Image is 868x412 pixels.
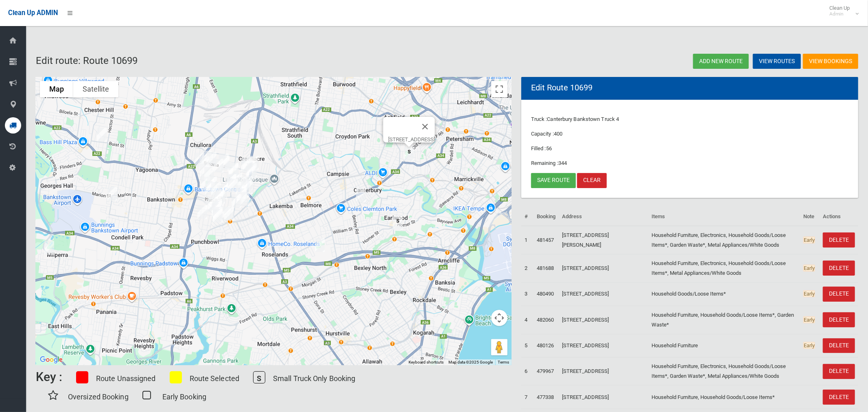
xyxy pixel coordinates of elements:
span: Early [803,290,815,297]
span: Canterbury Bankstown Truck 4 [547,116,619,122]
div: 93 Mimosa Road, GREENACRE NSW 2190 [210,156,227,176]
span: Early [803,316,815,323]
div: 6 Wilga Street, PUNCHBOWL NSW 2196 [209,197,225,218]
td: 477338 [533,386,559,409]
td: Household Furniture [649,334,800,357]
span: Map data ©2025 Google [448,360,493,364]
p: Filled : [531,144,848,153]
div: 25 St Charbel Way, PUNCHBOWL NSW 2196 [222,175,238,195]
th: Items [649,208,800,226]
a: DELETE [823,287,855,302]
span: 56 [546,145,552,151]
div: 16 Noble Avenue, PUNCHBOWL NSW 2196 [214,182,230,202]
div: 27 Scott Street, PUNCHBOWL NSW 2196 [205,193,221,214]
th: # [521,208,533,226]
button: Map camera controls [491,310,507,326]
div: 407 Stacey Street, BANKSTOWN NSW 2200 [191,149,208,170]
div: 82 Old Kent Road, MOUNT LEWIS NSW 2190 [223,171,240,191]
a: Terms (opens in new tab) [498,360,509,364]
td: [STREET_ADDRESS] [559,282,649,306]
div: 71 Acacia Avenue, PUNCHBOWL NSW 2196 [232,182,249,202]
td: Household Furniture, Household Goods/Loose Items*, Garden Waste* [649,306,800,334]
div: 125 Wilbur Street, GREENACRE NSW 2190 [244,153,260,174]
div: 16 Yarran Street, PUNCHBOWL NSW 2196 [210,204,226,224]
td: [STREET_ADDRESS] [559,306,649,334]
td: 480126 [533,334,559,357]
div: 1/14 Higgins Street, CONDELL PARK NSW 2200 [104,184,120,204]
a: DELETE [823,232,855,248]
div: 21 Bettina Court, GREENACRE NSW 2190 [240,177,256,197]
button: Drag Pegman onto the map to open Street View [491,339,507,355]
a: View Routes [753,54,801,69]
td: 481457 [533,226,559,254]
div: 61 Banksia Road, GREENACRE NSW 2190 [216,150,232,171]
td: 2 [521,254,533,282]
div: 71 Stansfield Avenue, BANKSTOWN NSW 2200 [210,189,227,209]
div: 53 Glamis Street, KINGSGROVE NSW 2208 [312,235,328,255]
div: 43 Lascelles Avenue, GREENACRE NSW 2190 [243,162,259,183]
td: 4 [521,306,533,334]
div: 43 Messiter Street, CAMPSIE NSW 2194 [353,185,369,205]
a: Save route [531,173,576,188]
td: Household Furniture, Household Goods/Loose Items* [649,386,800,409]
span: Early [803,265,815,272]
div: 45 Chaseling Street, GREENACRE NSW 2190 [244,160,260,180]
span: Clean Up [825,5,858,17]
td: [STREET_ADDRESS][PERSON_NAME] [559,226,649,254]
div: 12 Rixon Street, BASS HILL NSW 2197 [94,125,110,145]
th: Note [800,208,820,226]
button: Show satellite imagery [73,81,118,97]
div: 14 Prairie Vale Road, BANKSTOWN NSW 2200 [197,173,214,194]
div: 18 Frank Street, MOUNT LEWIS NSW 2190 [208,179,224,199]
td: 479967 [533,357,559,386]
a: Open this area in Google Maps (opens a new window) [38,355,65,365]
div: 2/777 Punchbowl Road, PUNCHBOWL NSW 2196 [221,204,237,224]
div: 16 Mimosa Road, GREENACRE NSW 2190 [225,160,241,180]
div: 8 Konrad Avenue, GREENACRE NSW 2190 [201,164,217,184]
td: 6 [521,357,533,386]
td: Household Furniture, Electronics, Household Goods/Loose Items*, Garden Waste*, Metal Appliances/W... [649,357,800,386]
div: 83 Highclere Avenue, PUNCHBOWL NSW 2196 [228,191,245,211]
span: Early [803,342,815,349]
div: 198 Hillcrest Avenue, MOUNT LEWIS NSW 2190 [202,178,218,198]
p: Truck : [531,114,848,124]
td: 481688 [533,254,559,282]
td: 1 [521,226,533,254]
div: 12 Mimosa Road, GREENACRE NSW 2190 [226,160,242,180]
div: 74 Napoleon Road, GREENACRE NSW 2190 [229,170,245,190]
button: Keyboard shortcuts [409,359,444,365]
div: 3/128B Wilbur Street, GREENACRE NSW 2190 [246,153,262,173]
div: 682-704 New Canterbury Road, HURLSTONE PARK NSW 2193 [401,144,417,164]
div: 13A Old Kent Road, GREENACRE NSW 2190 [240,173,256,193]
a: DELETE [823,261,855,276]
td: [STREET_ADDRESS] [559,254,649,282]
span: 344 [558,160,567,166]
div: 15 Hartill Law Avenue, EARLWOOD NSW 2206 [389,213,406,233]
div: 229A Wangee Road, GREENACRE NSW 2190 [240,154,256,175]
div: 5 Mulga Street, PUNCHBOWL NSW 2196 [210,206,226,226]
span: 400 [554,131,562,137]
button: Show street map [40,81,73,97]
div: 36 Bouvardia Street, PUNCHBOWL NSW 2196 [234,185,250,206]
div: 56 St Charbel Way, PUNCHBOWL NSW 2196 [225,175,241,196]
a: Clear [577,173,607,188]
button: Toggle fullscreen view [491,81,507,97]
div: 5a Bettina Court, GREENACRE NSW 2190 [238,175,254,196]
div: 13 Omega Place, GREENACRE NSW 2190 [216,153,233,174]
header: Edit Route 10699 [521,80,602,96]
small: Admin [829,11,850,17]
div: 177 Mimosa Road, GREENACRE NSW 2190 [196,153,212,173]
span: S [253,371,265,384]
a: DELETE [823,338,855,353]
td: [STREET_ADDRESS] [559,334,649,357]
th: Booking [533,208,559,226]
div: 34A Scott Street, PUNCHBOWL NSW 2196 [202,195,219,216]
div: 66 Banksia Road, GREENACRE NSW 2190 [216,152,233,173]
td: Household Furniture, Electronics, Household Goods/Loose Items*, Garden Waste*, Metal Appliances/W... [649,226,800,254]
div: 39 Yarran Street, PUNCHBOWL NSW 2196 [208,200,225,220]
td: Household Goods/Loose Items* [649,282,800,306]
div: 10 Lilac Street, PUNCHBOWL NSW 2196 [236,189,253,209]
td: 482060 [533,306,559,334]
div: 58 Highview Avenue, GREENACRE NSW 2190 [199,147,215,168]
div: 3 Lavender Avenue, PUNCHBOWL NSW 2196 [194,202,210,222]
